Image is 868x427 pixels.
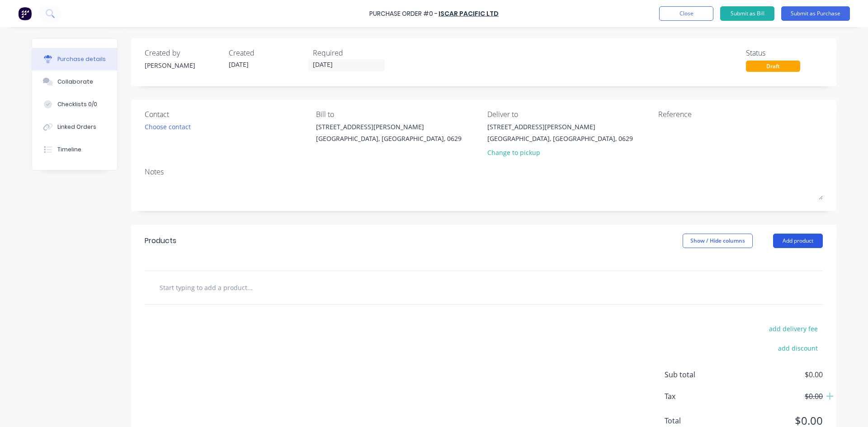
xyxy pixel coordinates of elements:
button: Submit as Purchase [781,6,850,21]
div: Created by [145,47,222,58]
div: [GEOGRAPHIC_DATA], [GEOGRAPHIC_DATA], 0629 [316,134,462,143]
div: Status [746,47,823,58]
div: Contact [145,109,309,120]
div: Timeline [57,145,81,154]
button: Timeline [32,138,117,161]
span: Tax [665,391,732,402]
div: Collaborate [57,78,93,86]
div: Created [229,47,306,58]
div: Purchase details [57,55,106,63]
div: Bill to [316,109,481,120]
img: Factory [18,7,32,20]
div: Change to pickup [487,148,633,157]
div: Checklists 0/0 [57,100,97,108]
div: [STREET_ADDRESS][PERSON_NAME] [487,122,633,131]
input: Start typing to add a product... [159,278,340,296]
span: $0.00 [732,391,823,402]
div: Required [313,47,390,58]
span: $0.00 [732,369,823,380]
button: add discount [773,342,823,354]
button: Purchase details [32,48,117,70]
div: Reference [658,109,823,120]
button: Add product [773,234,823,248]
button: Submit as Bill [720,6,774,21]
div: Choose contact [145,122,191,131]
button: Show / Hide columns [683,234,753,248]
div: Deliver to [487,109,652,120]
button: Linked Orders [32,116,117,138]
div: Notes [145,166,823,177]
button: Collaborate [32,70,117,93]
button: Checklists 0/0 [32,93,117,116]
span: Total [665,415,732,426]
button: Close [659,6,713,21]
div: Linked Orders [57,123,96,131]
div: [PERSON_NAME] [145,61,222,70]
div: Purchase Order #0 - [369,9,438,19]
div: Products [145,235,176,246]
a: Iscar Pacific Ltd [439,9,499,18]
div: [STREET_ADDRESS][PERSON_NAME] [316,122,462,131]
div: Draft [746,61,800,72]
div: [GEOGRAPHIC_DATA], [GEOGRAPHIC_DATA], 0629 [487,134,633,143]
span: Sub total [665,369,732,380]
button: add delivery fee [764,323,823,334]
